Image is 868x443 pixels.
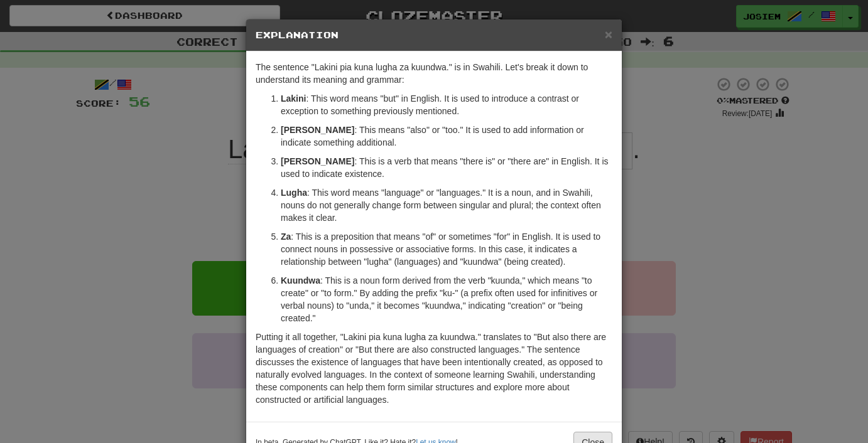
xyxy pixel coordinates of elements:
[256,61,612,86] p: The sentence "Lakini pia kuna lugha za kuundwa." is in Swahili. Let's break it down to understand...
[281,274,612,324] p: : This is a noun form derived from the verb "kuunda," which means "to create" or "to form." By ad...
[281,188,307,198] strong: Lugha
[281,186,612,224] p: : This word means "language" or "languages." It is a noun, and in Swahili, nouns do not generally...
[281,92,612,117] p: : This word means "but" in English. It is used to introduce a contrast or exception to something ...
[256,29,612,41] h5: Explanation
[281,93,306,104] strong: Lakini
[281,156,354,166] strong: [PERSON_NAME]
[605,28,612,41] button: Close
[281,155,612,180] p: : This is a verb that means "there is" or "there are" in English. It is used to indicate existence.
[605,27,612,41] span: ×
[281,125,354,135] strong: [PERSON_NAME]
[281,124,612,149] p: : This means "also" or "too." It is used to add information or indicate something additional.
[281,230,612,268] p: : This is a preposition that means "of" or sometimes "for" in English. It is used to connect noun...
[256,331,612,406] p: Putting it all together, "Lakini pia kuna lugha za kuundwa." translates to "But also there are la...
[281,232,291,242] strong: Za
[281,275,320,286] strong: Kuundwa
